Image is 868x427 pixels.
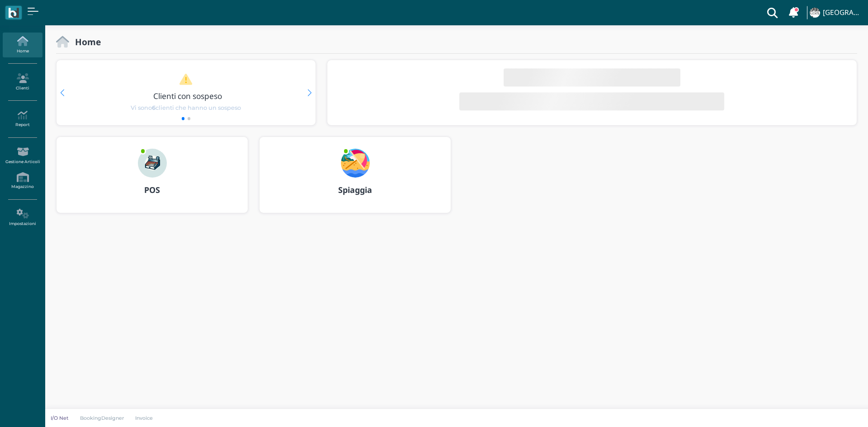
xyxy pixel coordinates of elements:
h3: Clienti con sospeso [75,92,300,100]
div: 1 / 2 [57,60,316,125]
a: Gestione Articoli [3,143,42,168]
b: Spiaggia [338,184,372,195]
b: 6 [152,104,156,111]
div: Previous slide [60,89,64,96]
a: Clienti con sospeso Vi sono6clienti che hanno un sospeso [74,73,298,112]
a: ... Spiaggia [259,136,451,224]
a: ... [GEOGRAPHIC_DATA] [808,2,863,23]
span: Vi sono clienti che hanno un sospeso [131,103,241,112]
a: Magazzino [3,169,42,193]
img: ... [341,149,370,178]
img: ... [138,149,167,178]
iframe: Help widget launcher [804,399,860,419]
a: Clienti [3,70,42,94]
h2: Home [69,37,101,47]
a: Home [3,33,42,57]
h4: [GEOGRAPHIC_DATA] [823,9,863,17]
img: logo [8,8,19,18]
a: Report [3,107,42,131]
img: ... [810,8,820,18]
a: ... POS [56,136,248,224]
div: Next slide [307,89,311,96]
b: POS [144,184,160,195]
a: Impostazioni [3,205,42,230]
